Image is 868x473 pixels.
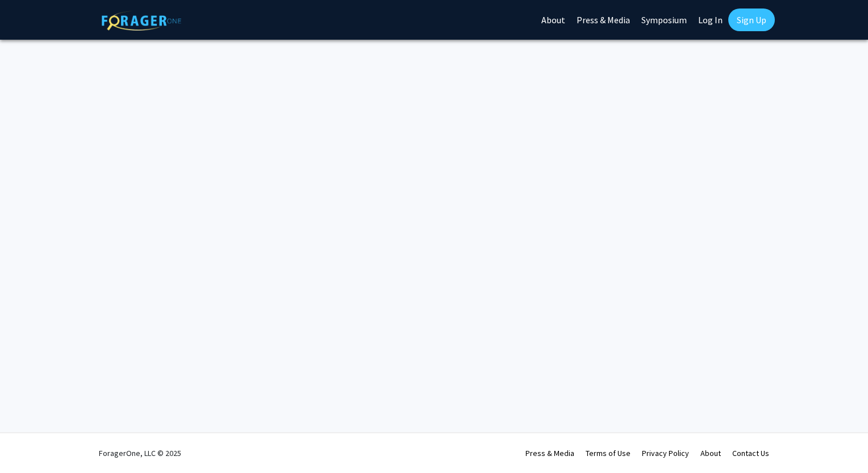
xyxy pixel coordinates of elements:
[586,448,631,458] a: Terms of Use
[642,448,689,458] a: Privacy Policy
[525,448,574,458] a: Press & Media
[102,11,181,31] img: ForagerOne Logo
[99,433,181,473] div: ForagerOne, LLC © 2025
[732,448,769,458] a: Contact Us
[700,448,721,458] a: About
[728,9,775,31] a: Sign Up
